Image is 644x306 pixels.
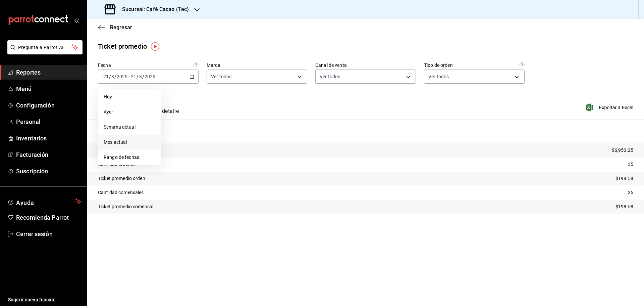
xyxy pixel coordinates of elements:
[98,63,199,68] label: Fecha
[128,74,130,79] span: -
[98,203,153,210] p: Ticket promedio comensal
[16,229,82,238] span: Cerrar sesión
[98,24,132,31] button: Regresar
[104,124,156,131] span: Semana actual
[111,74,114,79] input: --
[16,134,82,143] span: Inventarios
[16,84,82,93] span: Menú
[110,24,132,31] span: Regresar
[615,203,633,210] p: $198.58
[130,74,137,79] input: --
[152,108,179,119] button: Ver detalle
[144,74,156,79] input: ----
[16,150,82,159] span: Facturación
[98,175,145,182] p: Ticket promedio orden
[628,189,633,196] p: 35
[615,175,633,182] p: $198.58
[612,147,633,154] p: $6,950.25
[211,73,231,80] span: Ver todas
[74,17,79,23] button: open_drawer_menu
[428,73,449,80] span: Ver todos
[320,73,340,80] span: Ver todos
[587,103,633,112] button: Exportar a Excel
[117,5,189,13] h3: Sucursal: Café Cacao (Tec)
[16,198,73,206] span: Ayuda
[16,101,82,110] span: Configuración
[16,213,82,222] span: Recomienda Parrot
[139,74,142,79] input: --
[628,161,633,168] p: 35
[8,296,82,303] span: Sugerir nueva función
[16,68,82,77] span: Reportes
[114,74,116,79] span: /
[116,74,128,79] input: ----
[7,40,83,54] button: Pregunta a Parrot AI
[103,74,109,79] input: --
[137,74,139,79] span: /
[5,49,83,56] a: Pregunta a Parrot AI
[193,62,199,68] svg: Información delimitada a máximo 62 días.
[424,63,525,68] label: Tipo de orden
[98,127,633,135] p: Resumen
[151,42,159,51] img: Tooltip marker
[98,189,144,196] p: Cantidad comensales
[109,74,111,79] span: /
[104,139,156,146] span: Mes actual
[104,154,156,161] span: Rango de fechas
[16,167,82,176] span: Suscripción
[519,62,525,68] svg: Todas las órdenes contabilizan 1 comensal a excepción de órdenes de mesa con comensales obligator...
[16,117,82,126] span: Personal
[104,93,156,100] span: Hoy
[18,44,72,51] span: Pregunta a Parrot AI
[315,63,416,68] label: Canal de venta
[142,74,144,79] span: /
[98,41,147,51] div: Ticket promedio
[104,108,156,116] span: Ayer
[207,63,307,68] label: Marca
